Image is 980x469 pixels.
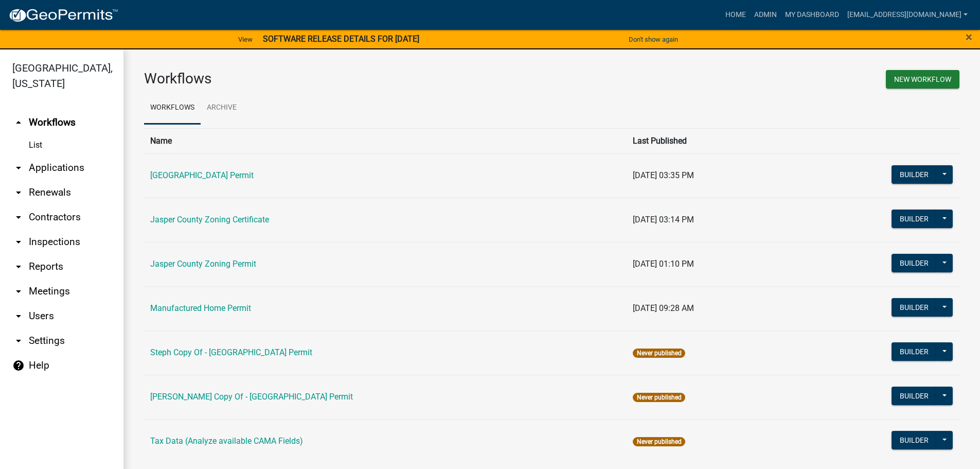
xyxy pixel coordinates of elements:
button: New Workflow [886,70,959,89]
button: Builder [892,254,937,272]
i: arrow_drop_down [12,186,25,199]
span: [DATE] 09:28 AM [633,303,694,313]
a: [PERSON_NAME] Copy Of - [GEOGRAPHIC_DATA] Permit [150,392,353,402]
th: Name [144,128,627,153]
a: View [234,31,257,48]
button: Close [966,31,972,43]
a: Jasper County Zoning Permit [150,259,256,269]
a: Steph Copy Of - [GEOGRAPHIC_DATA] Permit [150,348,312,357]
button: Builder [892,387,937,405]
a: [EMAIL_ADDRESS][DOMAIN_NAME] [843,5,972,25]
span: [DATE] 01:10 PM [633,259,694,269]
a: My Dashboard [781,5,843,25]
button: Builder [892,431,937,449]
span: [DATE] 03:14 PM [633,215,694,224]
a: [GEOGRAPHIC_DATA] Permit [150,170,254,180]
i: arrow_drop_down [12,285,25,298]
button: Builder [892,342,937,361]
span: × [966,30,972,44]
a: Manufactured Home Permit [150,303,251,313]
a: Jasper County Zoning Certificate [150,215,269,224]
a: Tax Data (Analyze available CAMA Fields) [150,436,303,446]
span: Never published [633,393,685,402]
button: Builder [892,165,937,184]
i: help [12,359,25,372]
span: [DATE] 03:35 PM [633,170,694,180]
a: Workflows [144,92,201,125]
i: arrow_drop_down [12,335,25,347]
i: arrow_drop_down [12,211,25,223]
a: Archive [201,92,243,125]
h3: Workflows [144,70,544,88]
button: Builder [892,298,937,317]
span: Never published [633,437,685,446]
th: Last Published [627,128,792,153]
i: arrow_drop_down [12,162,25,174]
a: Admin [750,5,781,25]
i: arrow_drop_down [12,310,25,322]
button: Don't show again [625,31,682,48]
a: Home [721,5,750,25]
i: arrow_drop_up [12,116,25,129]
span: Never published [633,349,685,358]
button: Builder [892,210,937,228]
i: arrow_drop_down [12,236,25,248]
i: arrow_drop_down [12,260,25,273]
strong: SOFTWARE RELEASE DETAILS FOR [DATE] [263,34,419,44]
